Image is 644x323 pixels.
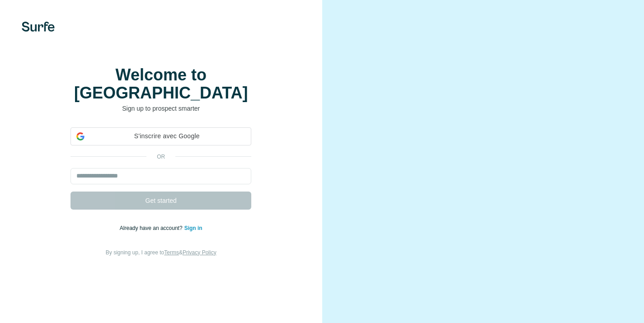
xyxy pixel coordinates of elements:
a: Privacy Policy [183,249,216,256]
span: S'inscrire avec Google [88,131,245,141]
a: Sign in [184,225,202,231]
img: Surfe's logo [22,22,55,32]
a: Terms [164,249,179,256]
p: Sign up to prospect smarter [71,104,251,113]
h1: Welcome to [GEOGRAPHIC_DATA] [71,66,251,102]
span: Already have an account? [120,225,184,231]
span: By signing up, I agree to & [106,249,216,256]
div: S'inscrire avec Google [71,127,251,145]
iframe: Bouton "Se connecter avec Google" [66,145,256,164]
